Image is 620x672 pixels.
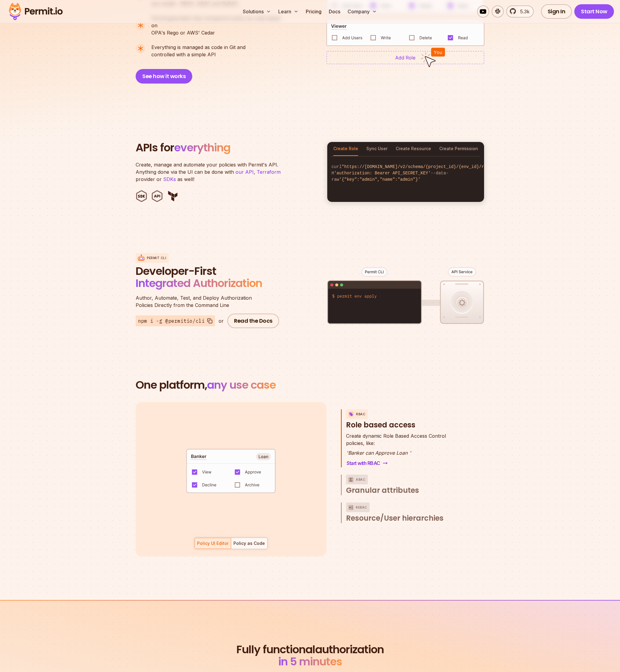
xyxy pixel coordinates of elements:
[136,161,287,183] p: Create, manage and automate your policies with Permit's API. Anything done via the UI can be done...
[346,432,446,447] p: policies, like:
[396,142,431,156] button: Create Resource
[342,164,497,169] span: "https://[DOMAIN_NAME]/v2/schema/{project_id}/{env_id}/roles"
[439,142,478,156] button: Create Permission
[574,4,614,19] a: Start Now
[333,142,358,156] button: Create Role
[163,176,176,182] a: SDKs
[233,540,265,546] div: Policy as Code
[366,142,387,156] button: Sync User
[346,459,388,467] a: Start with RBAC
[151,44,246,58] p: controlled with a simple API
[136,69,192,84] button: See how it works
[346,449,446,456] p: Banker can Approve Loan
[346,475,459,495] button: ABACGranular attributes
[151,44,246,51] span: Everything is managed as code in Git and
[326,5,343,18] a: Docs
[136,315,215,326] button: npm i -g @permitio/cli
[276,5,301,18] button: Learn
[356,502,367,512] p: ReBAC
[136,294,281,309] p: Policies Directly from the Command Line
[151,15,286,36] p: OPA's Rego or AWS' Cedar
[506,5,534,18] a: 5.3k
[257,169,281,175] a: Terraform
[339,177,420,182] span: '{"key":"admin","name":"admin"}'
[174,140,230,155] span: everything
[6,1,65,22] img: Permit logo
[303,5,324,18] a: Pricing
[240,5,273,18] button: Solutions
[346,432,459,467] div: RBACRole based access
[356,475,365,484] p: ABAC
[409,450,411,456] span: "
[219,317,224,324] div: or
[147,256,166,260] p: Permit CLI
[227,314,279,328] a: Read the Docs
[334,171,430,176] span: 'authorization: Bearer API_SECRET_KEY'
[278,654,342,669] span: in 5 minutes
[207,377,276,393] span: any use case
[136,275,262,291] span: Integrated Authorization
[516,8,529,15] span: 5.3k
[346,432,446,440] span: Create dynamic Role Based Access Control
[541,4,572,19] a: Sign In
[346,486,419,495] span: Granular attributes
[231,538,268,549] button: Policy as Code
[346,450,348,456] span: "
[346,502,459,523] button: ReBACResource/User hierarchies
[346,513,444,523] span: Resource/User hierarchies
[136,294,281,301] span: Author, Automate, Test, and Deploy Authorization
[235,644,385,668] h2: authorization
[236,644,315,656] span: Fully functional
[138,317,205,324] span: npm i -g @permitio/cli
[327,159,484,188] code: curl -H --data-raw
[136,265,281,277] span: Developer-First
[236,169,254,175] a: our API
[136,142,320,154] h2: APIs for
[136,379,484,391] h2: One platform,
[345,5,379,18] button: Company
